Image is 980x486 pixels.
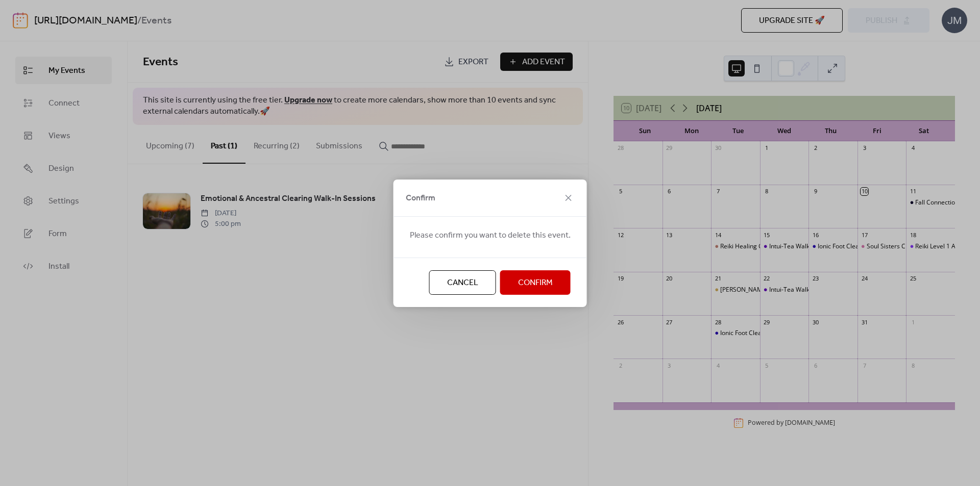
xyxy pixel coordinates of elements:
[518,277,553,289] span: Confirm
[410,229,571,242] span: Please confirm you want to delete this event.
[500,270,571,295] button: Confirm
[447,277,478,289] span: Cancel
[406,192,435,204] span: Confirm
[429,270,496,295] button: Cancel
